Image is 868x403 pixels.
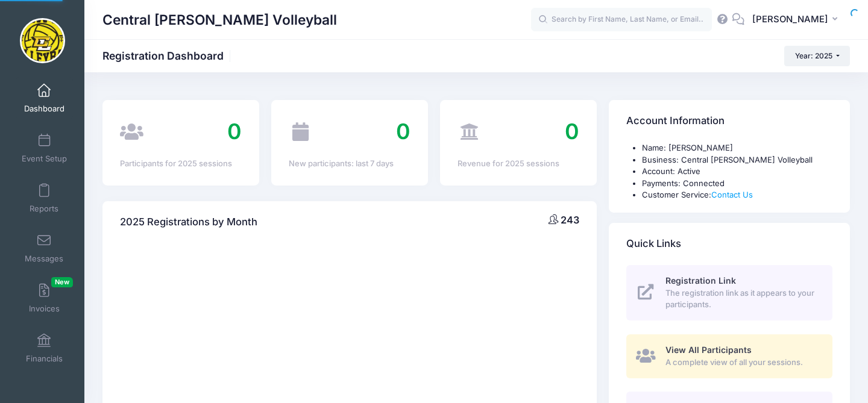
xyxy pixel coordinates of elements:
a: Registration Link The registration link as it appears to your participants. [626,265,832,320]
span: 0 [227,118,242,145]
div: Participants for 2025 sessions [120,158,242,170]
span: 0 [565,118,579,145]
span: Dashboard [24,104,64,114]
span: Registration Link [665,275,736,286]
h4: 2025 Registrations by Month [120,205,257,239]
span: View All Participants [665,345,752,355]
span: Invoices [29,304,60,314]
h1: Central [PERSON_NAME] Volleyball [102,6,337,34]
img: Central Lee Volleyball [20,18,65,63]
div: New participants: last 7 days [289,158,410,170]
h1: Registration Dashboard [102,49,234,62]
a: Reports [16,177,73,219]
h4: Account Information [626,104,725,139]
span: Financials [26,354,63,364]
button: [PERSON_NAME] [744,6,850,34]
a: Event Setup [16,127,73,169]
span: Event Setup [22,154,67,164]
a: View All Participants A complete view of all your sessions. [626,334,832,378]
span: A complete view of all your sessions. [665,357,819,369]
li: Name: [PERSON_NAME] [642,142,832,154]
a: Financials [16,327,73,369]
span: [PERSON_NAME] [752,13,828,26]
span: New [51,277,73,287]
li: Payments: Connected [642,178,832,190]
span: Year: 2025 [795,51,832,60]
li: Business: Central [PERSON_NAME] Volleyball [642,154,832,166]
span: Messages [25,254,63,264]
a: Messages [16,227,73,269]
button: Year: 2025 [784,46,850,66]
input: Search by First Name, Last Name, or Email... [531,8,712,32]
span: The registration link as it appears to your participants. [665,287,819,311]
li: Account: Active [642,166,832,178]
li: Customer Service: [642,189,832,201]
h4: Quick Links [626,226,681,261]
a: Contact Us [711,190,753,199]
span: 0 [396,118,410,145]
a: Dashboard [16,77,73,119]
span: Reports [30,204,58,214]
a: InvoicesNew [16,277,73,319]
div: Revenue for 2025 sessions [458,158,579,170]
span: 243 [561,214,579,226]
